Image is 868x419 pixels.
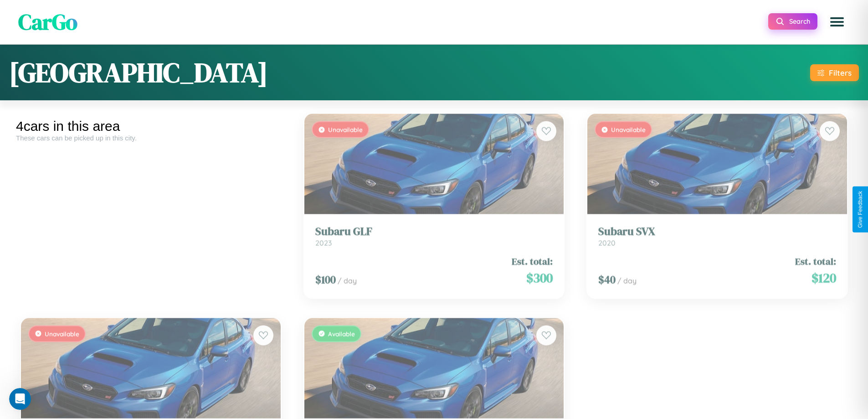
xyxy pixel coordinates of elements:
h1: [GEOGRAPHIC_DATA] [9,54,268,91]
span: Unavailable [45,326,79,334]
span: 2023 [315,235,332,244]
span: $ 100 [315,269,336,284]
button: Open menu [824,9,850,35]
span: / day [617,273,637,282]
div: These cars can be picked up in this city. [16,134,286,142]
span: $ 120 [812,265,836,284]
button: Search [768,13,817,30]
a: Subaru GLF2023 [315,222,553,244]
div: 4 cars in this area [16,119,286,134]
iframe: Intercom live chat [9,388,31,410]
h3: Subaru SVX [598,222,836,235]
span: $ 300 [526,265,553,284]
button: Filters [810,64,859,81]
h3: Subaru GLF [315,222,553,235]
a: Subaru SVX2020 [598,222,836,244]
span: Est. total: [512,251,553,264]
span: $ 40 [598,269,616,284]
span: CarGo [18,7,77,37]
div: Give Feedback [857,191,863,228]
span: 2020 [598,235,616,244]
span: Unavailable [328,122,363,130]
div: Filters [829,68,852,78]
span: / day [338,273,357,282]
span: Unavailable [611,122,646,130]
span: Est. total: [795,251,836,264]
span: Search [789,17,810,26]
span: Available [328,326,355,334]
